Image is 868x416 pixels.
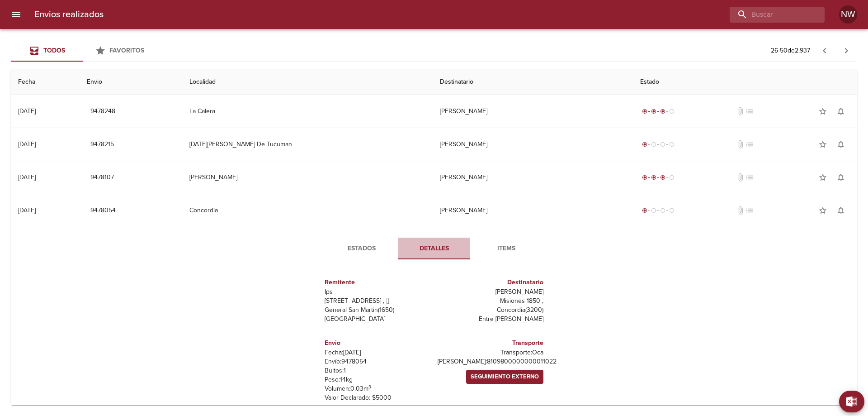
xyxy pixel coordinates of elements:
[325,393,430,402] p: Valor Declarado: $ 5000
[438,306,543,315] p: Concordia ( 3200 )
[182,161,433,194] td: [PERSON_NAME]
[669,109,675,114] span: radio_button_unchecked
[476,243,537,254] span: Items
[80,69,182,95] th: Envio
[18,107,36,115] div: [DATE]
[325,287,430,296] p: Ips
[835,40,857,62] span: Pagina siguiente
[669,208,675,213] span: radio_button_unchecked
[325,315,430,324] p: [GEOGRAPHIC_DATA]
[90,172,114,183] span: 9478107
[331,243,392,254] span: Estados
[87,136,118,153] button: 9478215
[433,95,633,128] td: [PERSON_NAME]
[87,169,118,186] button: 9478107
[642,142,647,147] span: radio_button_checked
[818,140,827,149] span: star_border
[466,370,543,384] a: Seguimiento Externo
[109,47,144,54] span: Favoritos
[87,103,119,120] button: 9478248
[438,277,543,287] h6: Destinatario
[325,366,430,375] p: Bultos: 1
[640,206,676,215] div: Generado
[836,206,845,215] span: notifications_none
[5,4,27,25] button: menu
[669,175,675,180] span: radio_button_unchecked
[325,338,430,348] h6: Envio
[660,142,665,147] span: radio_button_unchecked
[839,5,857,24] div: NW
[640,140,676,149] div: Generado
[736,206,745,215] span: No tiene documentos adjuntos
[18,206,36,214] div: [DATE]
[736,173,745,182] span: No tiene documentos adjuntos
[814,201,832,220] button: Agregar a favoritos
[438,338,543,348] h6: Transporte
[814,102,832,120] button: Agregar a favoritos
[11,40,156,62] div: Tabs Envios
[669,142,675,147] span: radio_button_unchecked
[325,277,430,287] h6: Remitente
[325,348,430,357] p: Fecha: [DATE]
[642,109,647,114] span: radio_button_checked
[34,7,104,22] h6: Envios realizados
[438,296,543,306] p: Misiones 1850 ,
[325,375,430,384] p: Peso: 14 kg
[433,161,633,194] td: [PERSON_NAME]
[433,194,633,227] td: [PERSON_NAME]
[730,7,809,23] input: buscar
[839,5,857,24] div: Abrir información de usuario
[836,107,845,116] span: notifications_none
[471,372,539,382] span: Seguimiento Externo
[18,140,36,148] div: [DATE]
[438,348,543,357] p: Transporte: Oca
[182,69,433,95] th: Localidad
[818,173,827,182] span: star_border
[403,243,465,254] span: Detalles
[832,201,850,220] button: Activar notificaciones
[633,69,858,95] th: Estado
[182,194,433,227] td: Concordia
[11,69,80,95] th: Fecha
[43,47,65,54] span: Todos
[771,46,810,55] p: 26 - 50 de 2.937
[818,206,827,215] span: star_border
[640,173,676,182] div: En viaje
[814,46,835,55] span: Pagina anterior
[814,168,832,186] button: Agregar a favoritos
[660,109,665,114] span: radio_button_checked
[325,384,430,393] p: Volumen: 0.03 m
[368,384,371,390] sup: 3
[839,391,864,412] button: Exportar Excel
[433,128,633,161] td: [PERSON_NAME]
[660,175,665,180] span: radio_button_checked
[642,175,647,180] span: radio_button_checked
[642,208,647,213] span: radio_button_checked
[651,175,656,180] span: radio_button_checked
[660,208,665,213] span: radio_button_unchecked
[651,109,656,114] span: radio_button_checked
[325,238,542,259] div: Tabs detalle de guia
[433,69,633,95] th: Destinatario
[832,135,850,153] button: Activar notificaciones
[745,107,754,116] span: No tiene pedido asociado
[745,206,754,215] span: No tiene pedido asociado
[745,140,754,149] span: No tiene pedido asociado
[90,205,116,216] span: 9478054
[87,202,119,219] button: 9478054
[832,168,850,186] button: Activar notificaciones
[836,140,845,149] span: notifications_none
[182,128,433,161] td: [DATE][PERSON_NAME] De Tucuman
[745,173,754,182] span: No tiene pedido asociado
[438,357,543,366] p: [PERSON_NAME]: 8109800000000011022
[814,135,832,153] button: Agregar a favoritos
[651,208,656,213] span: radio_button_unchecked
[651,142,656,147] span: radio_button_unchecked
[182,95,433,128] td: La Calera
[836,173,845,182] span: notifications_none
[18,173,36,181] div: [DATE]
[325,357,430,366] p: Envío: 9478054
[438,287,543,296] p: [PERSON_NAME]
[90,139,114,150] span: 9478215
[438,315,543,324] p: Entre [PERSON_NAME]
